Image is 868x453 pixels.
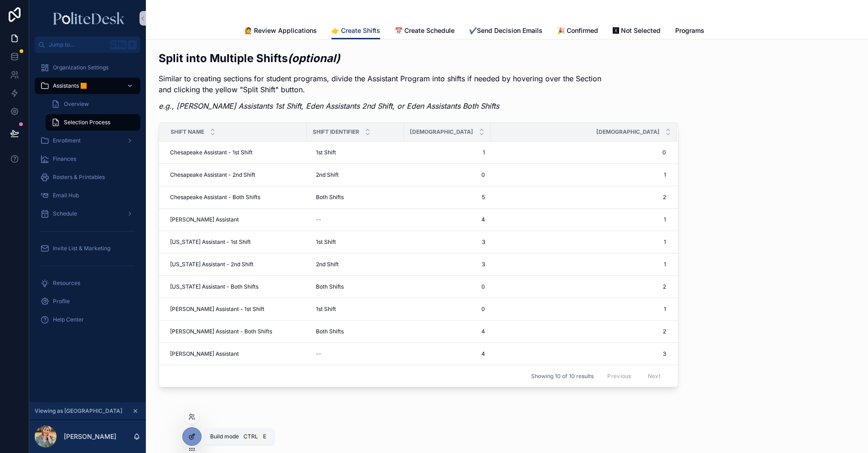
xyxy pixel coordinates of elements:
[170,238,251,246] span: [US_STATE] Assistant - 1st Shift
[64,100,89,108] span: Overview
[35,78,140,94] a: Assistants 🟧
[35,187,140,204] a: Email Hub
[409,350,485,358] span: 4
[409,283,485,290] span: 0
[316,238,336,246] span: 1st Shift
[53,82,87,90] span: Assistants 🟧
[49,41,107,48] span: Jump to...
[170,128,204,136] span: Shift Name
[64,432,116,441] p: [PERSON_NAME]
[675,22,704,41] a: Programs
[613,22,661,41] a: 🆇 Not Selected
[316,328,344,335] span: Both Shifts
[409,216,485,223] span: 4
[53,137,81,144] span: Enrollment
[46,96,140,112] a: Overview
[170,171,255,179] span: Chesapeake Assistant - 2nd Shift
[261,433,268,440] span: E
[29,53,146,340] div: scrollable content
[53,210,77,217] span: Schedule
[409,171,485,179] span: 0
[409,238,485,246] span: 3
[53,245,110,252] span: Invite List & Marketing
[243,432,259,441] span: Ctrl
[469,22,542,41] a: ✔️Send Decision Emails
[469,26,542,35] span: ✔️Send Decision Emails
[675,26,704,35] span: Programs
[409,194,485,201] span: 5
[35,311,140,328] a: Help Center
[313,128,359,136] span: Shift Identifier
[53,316,84,323] span: Help Center
[110,40,127,49] span: Ctrl
[316,306,336,313] span: 1st Shift
[35,169,140,185] a: Rosters & Printables
[316,261,339,268] span: 2nd Shift
[331,26,380,35] span: 👉 Create Shifts
[53,192,79,199] span: Email Hub
[531,373,594,380] span: Showing 10 of 10 results
[170,149,253,156] span: Chesapeake Assistant - 1st Shift
[491,350,666,358] span: 3
[170,306,264,313] span: [PERSON_NAME] Assistant - 1st Shift
[35,151,140,167] a: Finances
[316,216,321,223] div: --
[35,132,140,149] a: Enrollment
[35,205,140,222] a: Schedule
[159,101,499,111] em: e.g., [PERSON_NAME] Assistants 1st Shift, Eden Assistants 2nd Shift, or Eden Assistants Both Shifts
[170,328,272,335] span: [PERSON_NAME] Assistant - Both Shifts
[47,11,128,26] img: App logo
[35,37,140,53] button: Jump to...CtrlK
[409,328,485,335] span: 4
[410,128,473,136] span: [DEMOGRAPHIC_DATA]
[170,283,258,290] span: [US_STATE] Assistant - Both Shifts
[409,149,485,156] span: 1
[129,41,136,48] span: K
[53,279,80,287] span: Resources
[613,26,661,35] span: 🆇 Not Selected
[244,26,317,35] span: 🙋 Review Applications
[288,52,340,65] em: (optional)
[491,283,666,290] span: 2
[409,306,485,313] span: 0
[244,22,317,41] a: 🙋 Review Applications
[46,114,140,131] a: Selection Process
[557,22,598,41] a: 🎉 Confirmed
[35,275,140,291] a: Resources
[395,22,455,41] a: 📅 Create Schedule
[53,174,105,181] span: Rosters & Printables
[35,240,140,257] a: Invite List & Marketing
[35,293,140,310] a: Profile
[159,51,610,66] h2: Split into Multiple Shifts
[170,216,239,223] span: [PERSON_NAME] Assistant
[409,261,485,268] span: 3
[316,171,339,179] span: 2nd Shift
[53,298,70,305] span: Profile
[491,149,666,156] span: 0
[35,59,140,76] a: Organization Settings
[53,155,76,163] span: Finances
[491,238,666,246] span: 1
[491,171,666,179] span: 1
[491,194,666,201] span: 2
[557,26,598,35] span: 🎉 Confirmed
[210,433,239,440] span: Build mode
[170,261,253,268] span: [US_STATE] Assistant - 2nd Shift
[53,64,108,71] span: Organization Settings
[395,26,455,35] span: 📅 Create Schedule
[491,216,666,223] span: 1
[159,73,610,95] p: Similar to creating sections for student programs, divide the Assistant Program into shifts if ne...
[170,194,260,201] span: Chesapeake Assistant - Both Shifts
[35,407,122,415] span: Viewing as [GEOGRAPHIC_DATA]
[331,22,380,40] a: 👉 Create Shifts
[316,194,344,201] span: Both Shifts
[491,261,666,268] span: 1
[170,350,239,358] span: [PERSON_NAME] Assistant
[316,149,336,156] span: 1st Shift
[64,119,110,126] span: Selection Process
[316,283,344,290] span: Both Shifts
[491,328,666,335] span: 2
[491,306,666,313] span: 1
[316,350,321,358] div: --
[596,128,660,136] span: [DEMOGRAPHIC_DATA]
